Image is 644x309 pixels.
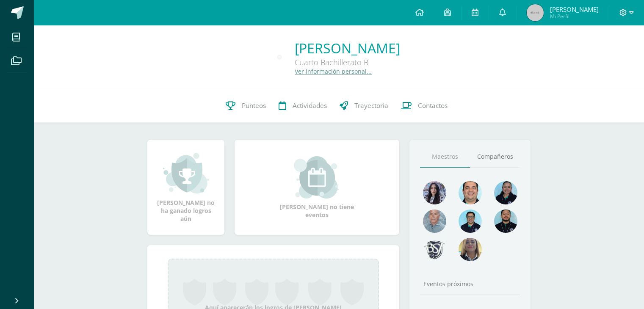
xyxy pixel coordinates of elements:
span: Actividades [293,101,327,110]
img: aa9857ee84d8eb936f6c1e33e7ea3df6.png [459,238,482,261]
span: Punteos [242,101,266,110]
a: Trayectoria [333,89,395,123]
div: [PERSON_NAME] no ha ganado logros aún [156,152,216,223]
a: Ver información personal... [295,67,372,75]
span: Contactos [418,101,448,110]
img: 55ac31a88a72e045f87d4a648e08ca4b.png [423,210,446,233]
img: event_small.png [294,156,340,199]
a: Contactos [395,89,454,123]
img: 2207c9b573316a41e74c87832a091651.png [494,210,517,233]
img: 4fefb2d4df6ade25d47ae1f03d061a50.png [494,181,517,204]
span: [PERSON_NAME] [550,5,599,14]
img: 677c00e80b79b0324b531866cf3fa47b.png [459,181,482,204]
img: achievement_small.png [163,152,209,194]
a: Maestros [420,146,470,168]
span: Mi Perfil [550,13,599,20]
span: Trayectoria [354,101,388,110]
a: Actividades [272,89,333,123]
a: Compañeros [470,146,520,168]
div: [PERSON_NAME] no tiene eventos [275,156,359,219]
img: 31702bfb268df95f55e840c80866a926.png [423,181,446,204]
a: [PERSON_NAME] [295,39,400,57]
div: Eventos próximos [420,280,520,288]
img: 45x45 [527,4,544,21]
a: Punteos [219,89,272,123]
img: d220431ed6a2715784848fdc026b3719.png [459,210,482,233]
img: d483e71d4e13296e0ce68ead86aec0b8.png [423,238,446,261]
div: Cuarto Bachillerato B [295,57,400,67]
